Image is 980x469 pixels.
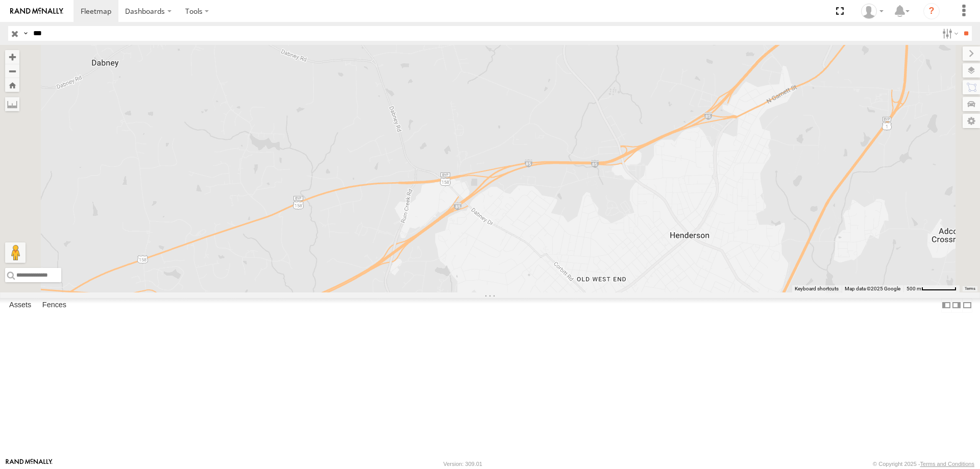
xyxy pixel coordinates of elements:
[4,298,36,312] label: Assets
[5,64,19,78] button: Zoom out
[963,114,980,128] label: Map Settings
[965,287,975,291] a: Terms (opens in new tab)
[21,26,30,41] label: Search Query
[37,298,71,312] label: Fences
[5,242,26,263] button: Drag Pegman onto the map to open Street View
[938,26,960,41] label: Search Filter Options
[923,3,940,19] i: ?
[906,286,921,291] span: 500 m
[962,298,972,313] label: Hide Summary Table
[5,78,19,92] button: Zoom Home
[10,8,63,15] img: rand-logo.svg
[920,461,974,467] a: Terms and Conditions
[5,97,19,111] label: Measure
[6,459,53,469] a: Visit our Website
[951,298,962,313] label: Dock Summary Table to the Right
[5,50,19,64] button: Zoom in
[857,4,887,19] div: Zack Abernathy
[941,298,951,313] label: Dock Summary Table to the Left
[444,461,482,467] div: Version: 309.01
[873,461,974,467] div: © Copyright 2025 -
[795,285,839,292] button: Keyboard shortcuts
[845,286,900,291] span: Map data ©2025 Google
[903,285,960,292] button: Map Scale: 500 m per 65 pixels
